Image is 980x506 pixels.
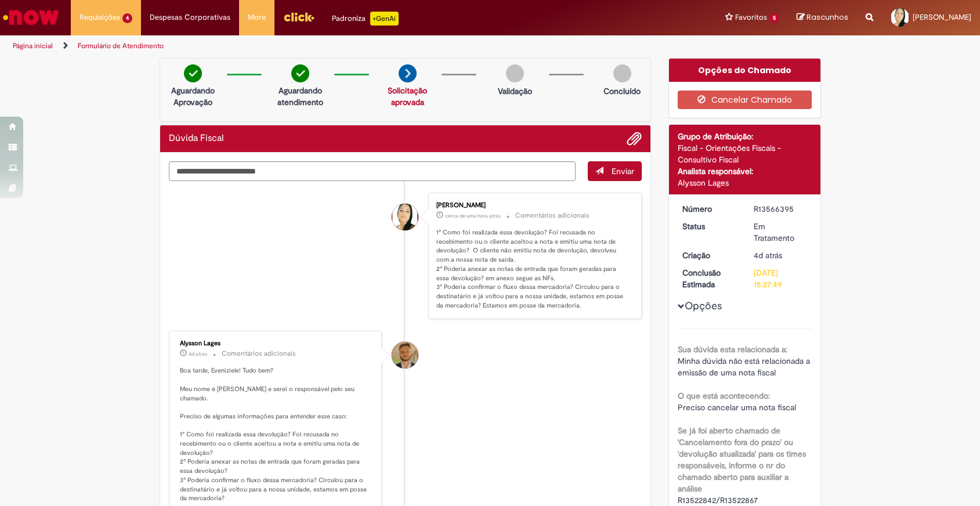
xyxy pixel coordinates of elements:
[388,85,427,107] a: Solicitação aprovada
[436,228,630,310] p: 1° Como foi realizada essa devolução? Foi recusada no recebimento ou o cliente aceitou a nota e e...
[797,12,848,23] a: Rascunhos
[248,12,266,23] span: More
[807,12,848,23] span: Rascunhos
[399,64,417,82] img: arrow-next.png
[678,391,770,401] b: O que está acontecendo:
[678,142,812,165] div: Fiscal - Orientações Fiscais - Consultivo Fiscal
[613,64,631,82] img: img-circle-grey.png
[13,41,53,50] a: Página inicial
[1,6,61,29] img: ServiceNow
[222,349,296,359] small: Comentários adicionais
[445,212,501,219] time: 29/09/2025 07:37:43
[184,64,202,82] img: check-circle-green.png
[332,12,399,26] div: Padroniza
[678,425,806,494] b: Se já foi aberto chamado de 'Cancelamento fora do prazo' ou 'devolução atualizada' para os times ...
[78,41,164,50] a: Formulário de Atendimento
[283,8,314,26] img: click_logo_yellow_360x200.png
[612,166,634,176] span: Enviar
[603,85,641,97] p: Concluído
[678,495,758,505] span: R13522842/R13522867
[754,203,808,215] div: R13566395
[189,350,207,357] span: 4d atrás
[678,356,812,378] span: Minha dúvida não está relacionada a emissão de uma nota fiscal
[588,161,642,181] button: Enviar
[150,12,230,23] span: Despesas Corporativas
[678,165,812,177] div: Analista responsável:
[445,212,501,219] span: cerca de uma hora atrás
[674,267,745,290] dt: Conclusão Estimada
[392,204,418,230] div: Eveniziele Rodrigues Da Silva
[169,161,576,181] textarea: Digite sua mensagem aqui...
[169,133,224,144] h2: Dúvida Fiscal Histórico de tíquete
[189,350,207,357] time: 25/09/2025 16:32:11
[669,59,820,82] div: Opções do Chamado
[754,250,782,261] time: 25/09/2025 12:16:26
[754,267,808,290] div: [DATE] 15:27:49
[370,12,399,26] p: +GenAi
[678,402,796,413] span: Preciso cancelar uma nota fiscal
[79,12,120,23] span: Requisições
[498,85,532,97] p: Validação
[392,342,418,368] div: Alysson Lages
[678,91,812,109] button: Cancelar Chamado
[272,85,328,108] p: Aguardando atendimento
[674,250,745,261] dt: Criação
[754,250,808,261] div: 25/09/2025 12:16:26
[515,211,590,221] small: Comentários adicionais
[754,221,808,244] div: Em Tratamento
[913,12,971,22] span: [PERSON_NAME]
[678,131,812,142] div: Grupo de Atribuição:
[735,12,767,23] span: Favoritos
[769,13,779,23] span: 5
[678,344,787,355] b: Sua dúvida esta relacionada a:
[754,250,782,261] span: 4d atrás
[674,221,745,232] dt: Status
[506,64,524,82] img: img-circle-grey.png
[436,202,630,209] div: [PERSON_NAME]
[678,177,812,189] div: Alysson Lages
[165,85,221,108] p: Aguardando Aprovação
[180,340,373,347] div: Alysson Lages
[674,203,745,215] dt: Número
[9,35,645,57] ul: Trilhas de página
[627,131,642,146] button: Adicionar anexos
[291,64,309,82] img: check-circle-green.png
[122,13,132,23] span: 4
